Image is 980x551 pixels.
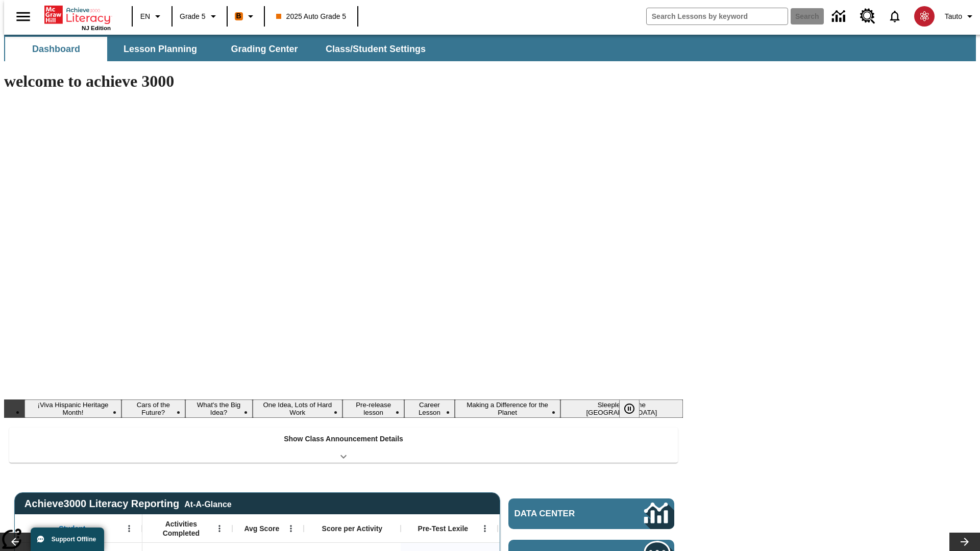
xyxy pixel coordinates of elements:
[854,3,881,30] a: Resource Center, Will open in new tab
[949,533,980,551] button: Lesson carousel, Next
[9,428,678,463] div: Show Class Announcement Details
[231,7,261,26] button: Boost Class color is orange. Change class color
[317,37,434,61] button: Class/Student Settings
[176,7,224,26] button: Grade: Grade 5, Select a grade
[508,498,674,529] a: Data Center
[231,43,298,55] span: Grading Center
[124,43,197,55] span: Lesson Planning
[31,528,104,551] button: Support Offline
[619,399,640,418] button: Pause
[148,519,215,538] span: Activities Completed
[184,498,231,509] div: At-A-Glance
[914,6,935,27] img: avatar image
[140,11,150,22] span: EN
[4,72,683,91] h1: welcome to achieve 3000
[908,3,941,30] button: Select a new avatar
[24,399,121,418] button: Slide 1 ¡Viva Hispanic Heritage Month!
[941,7,980,26] button: Profile/Settings
[4,35,976,61] div: SubNavbar
[24,498,232,510] span: Achieve3000 Literacy Reporting
[59,524,85,533] span: Student
[52,536,96,543] span: Support Offline
[185,399,253,418] button: Slide 3 What's the Big Idea?
[44,4,111,31] div: Home
[342,399,404,418] button: Slide 5 Pre-release lesson
[213,37,315,61] button: Grading Center
[284,434,403,444] p: Show Class Announcement Details
[514,509,610,519] span: Data Center
[82,25,111,31] span: NJ Edition
[180,11,206,22] span: Grade 5
[826,3,854,31] a: Data Center
[5,37,107,61] button: Dashboard
[477,521,493,536] button: Open Menu
[276,11,347,22] span: 2025 Auto Grade 5
[32,43,80,55] span: Dashboard
[326,43,426,55] span: Class/Student Settings
[881,3,908,30] a: Notifications
[647,8,788,24] input: search field
[418,524,469,533] span: Pre-Test Lexile
[121,399,185,418] button: Slide 2 Cars of the Future?
[945,11,962,22] span: Tauto
[4,37,435,61] div: SubNavbar
[560,399,683,418] button: Slide 8 Sleepless in the Animal Kingdom
[455,399,560,418] button: Slide 7 Making a Difference for the Planet
[283,521,299,536] button: Open Menu
[212,521,227,536] button: Open Menu
[244,524,279,533] span: Avg Score
[44,5,111,25] a: Home
[136,7,168,26] button: Language: EN, Select a language
[121,521,137,536] button: Open Menu
[322,524,383,533] span: Score per Activity
[109,37,211,61] button: Lesson Planning
[404,399,454,418] button: Slide 6 Career Lesson
[8,2,38,32] button: Open side menu
[236,10,241,22] span: B
[619,399,650,418] div: Pause
[253,399,343,418] button: Slide 4 One Idea, Lots of Hard Work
